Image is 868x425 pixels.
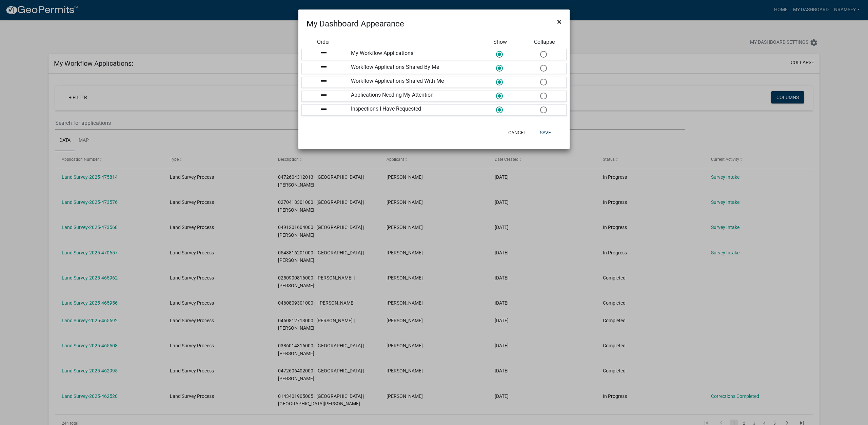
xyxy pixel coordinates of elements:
button: Save [534,127,556,139]
div: My Workflow Applications [346,49,478,60]
div: Collapse [522,38,567,46]
i: drag_handle [320,105,328,113]
button: Close [552,12,567,31]
button: Cancel [503,127,532,139]
i: drag_handle [320,63,328,71]
i: drag_handle [320,49,328,57]
div: Inspections I Have Requested [346,105,478,115]
div: Show [478,38,522,46]
div: Workflow Applications Shared With Me [346,77,478,88]
i: drag_handle [320,77,328,85]
i: drag_handle [320,91,328,99]
span: × [557,17,561,26]
div: Workflow Applications Shared By Me [346,63,478,74]
div: Applications Needing My Attention [346,91,478,101]
h4: My Dashboard Appearance [307,18,404,30]
div: Order [301,38,346,46]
